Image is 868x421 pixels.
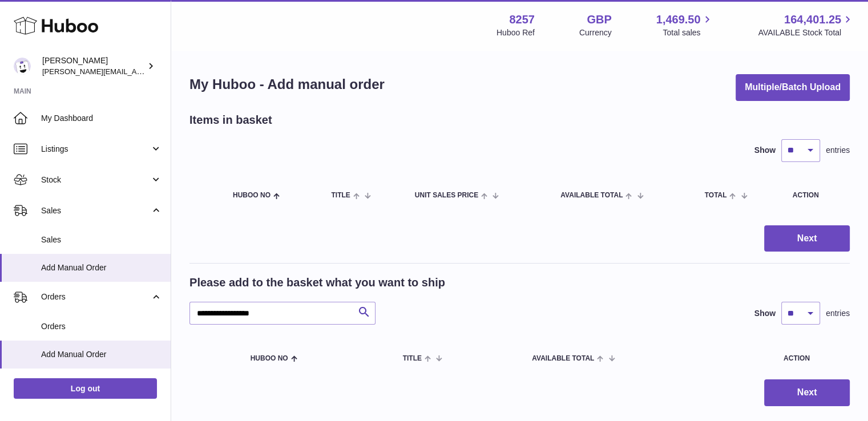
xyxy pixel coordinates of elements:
[705,192,727,199] span: Total
[579,27,612,38] div: Currency
[758,12,854,38] a: 164,401.25 AVAILABLE Stock Total
[656,12,701,27] span: 1,469.50
[41,292,150,302] span: Orders
[744,342,850,374] th: Action
[532,355,594,362] span: AVAILABLE Total
[41,205,150,216] span: Sales
[41,349,162,360] span: Add Manual Order
[251,355,288,362] span: Huboo no
[764,225,850,252] button: Next
[560,192,623,199] span: AVAILABLE Total
[14,58,31,75] img: Mohsin@planlabsolutions.com
[663,27,713,38] span: Total sales
[754,308,776,319] label: Show
[42,67,229,76] span: [PERSON_NAME][EMAIL_ADDRESS][DOMAIN_NAME]
[764,379,850,406] button: Next
[41,144,150,155] span: Listings
[826,308,850,319] span: entries
[41,234,162,245] span: Sales
[233,192,271,199] span: Huboo no
[784,12,841,27] span: 164,401.25
[793,192,838,199] div: Action
[496,27,535,38] div: Huboo Ref
[42,55,145,77] div: [PERSON_NAME]
[826,145,850,156] span: entries
[189,275,445,290] h2: Please add to the basket what you want to ship
[587,12,611,27] strong: GBP
[758,27,854,38] span: AVAILABLE Stock Total
[41,262,162,273] span: Add Manual Order
[736,74,850,101] button: Multiple/Batch Upload
[41,113,162,124] span: My Dashboard
[189,75,385,94] h1: My Huboo - Add manual order
[754,145,776,156] label: Show
[41,321,162,332] span: Orders
[415,192,478,199] span: Unit Sales Price
[509,12,535,27] strong: 8257
[331,192,350,199] span: Title
[41,175,150,185] span: Stock
[189,112,272,128] h2: Items in basket
[403,355,422,362] span: Title
[14,378,157,399] a: Log out
[656,12,714,38] a: 1,469.50 Total sales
